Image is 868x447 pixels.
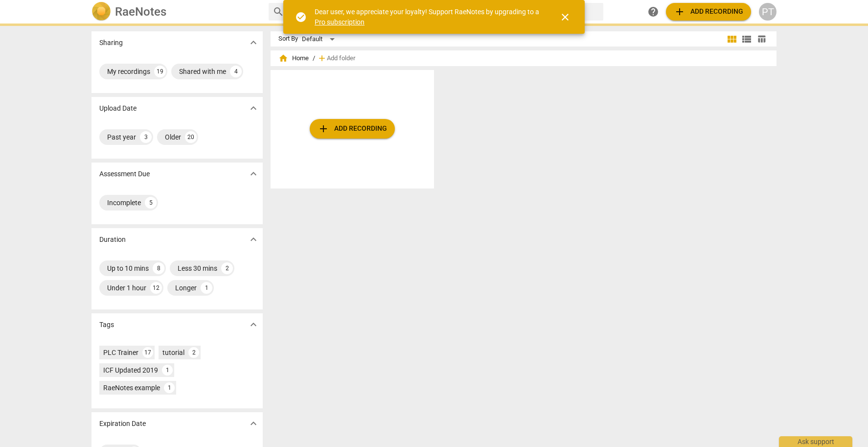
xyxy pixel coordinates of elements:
span: Add folder [327,55,355,62]
span: check_circle [295,11,307,23]
span: close [559,11,571,23]
div: Up to 10 mins [107,263,149,273]
span: add [317,53,327,63]
button: PT [759,3,777,21]
div: 1 [201,282,212,294]
span: help [647,6,659,18]
span: expand_more [248,168,259,180]
div: 4 [230,66,242,77]
button: List view [739,32,754,47]
div: RaeNotes example [103,383,160,393]
div: Older [165,132,181,142]
div: 3 [140,131,152,143]
button: Show more [246,166,261,181]
button: Show more [246,232,261,247]
div: tutorial [162,348,184,357]
div: 19 [154,66,166,77]
div: 17 [142,347,153,358]
a: LogoRaeNotes [91,2,261,22]
span: search [273,6,284,18]
div: 20 [185,131,197,143]
h2: RaeNotes [115,5,166,19]
button: Close [553,5,577,29]
div: My recordings [107,67,150,76]
div: Past year [107,132,136,142]
div: Sort By [278,35,298,43]
div: Default [302,31,338,47]
a: Pro subscription [315,18,365,26]
div: 1 [162,365,173,376]
button: Upload [666,3,751,21]
span: add [674,6,685,18]
span: Home [278,53,309,63]
div: Longer [175,283,197,293]
span: add [318,123,329,135]
span: / [313,55,315,62]
span: expand_more [248,37,259,48]
span: home [278,53,288,63]
div: PLC Trainer [103,348,138,357]
p: Expiration Date [99,419,146,429]
span: expand_more [248,102,259,114]
span: expand_more [248,234,259,245]
div: 1 [164,382,175,393]
span: expand_more [248,319,259,330]
span: table_chart [757,34,766,44]
div: Less 30 mins [178,263,217,273]
span: Add recording [318,123,387,135]
span: view_list [741,33,753,45]
div: Shared with me [179,67,226,76]
p: Tags [99,320,114,330]
span: expand_more [248,418,259,429]
div: 8 [153,262,164,274]
div: 5 [145,197,157,209]
div: 12 [150,282,162,294]
div: Incomplete [107,198,141,208]
p: Sharing [99,38,123,48]
button: Show more [246,317,261,332]
div: ICF Updated 2019 [103,365,158,375]
div: Dear user, we appreciate your loyalty! Support RaeNotes by upgrading to a [315,7,542,27]
div: 2 [221,262,233,274]
div: Ask support [779,436,852,447]
span: view_module [726,33,738,45]
button: Table view [754,32,769,47]
p: Assessment Due [99,169,150,179]
img: Logo [91,2,111,22]
a: Help [644,3,662,21]
div: Under 1 hour [107,283,146,293]
span: Add recording [674,6,743,18]
button: Show more [246,416,261,431]
p: Upload Date [99,103,137,114]
button: Show more [246,101,261,116]
button: Show more [246,35,261,50]
button: Upload [310,119,395,139]
div: 2 [188,347,199,358]
button: Tile view [725,32,739,47]
p: Duration [99,235,126,245]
